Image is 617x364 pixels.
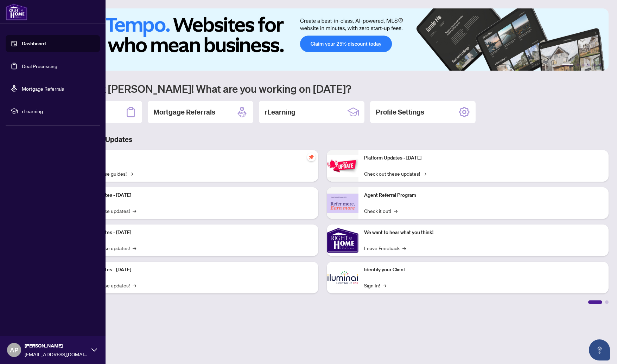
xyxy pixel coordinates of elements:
[327,262,358,293] img: Identify your Client
[364,229,603,236] p: We want to hear what you think!
[133,207,136,215] span: →
[587,64,590,66] button: 4
[364,154,603,162] p: Platform Updates - [DATE]
[22,63,57,69] a: Deal Processing
[10,345,18,355] span: AP
[582,64,585,66] button: 3
[364,266,603,274] p: Identify your Client
[133,244,136,252] span: →
[394,207,397,215] span: →
[153,107,215,117] h2: Mortgage Referrals
[129,170,133,177] span: →
[307,153,316,161] span: pushpin
[22,107,95,115] span: rLearning
[364,170,426,177] a: Check out these updates!→
[423,170,426,177] span: →
[265,107,295,117] h2: rLearning
[364,244,406,252] a: Leave Feedback→
[133,281,136,289] span: →
[327,225,358,256] img: We want to hear what you think!
[364,207,397,215] a: Check it out!→
[25,350,88,358] span: [EMAIL_ADDRESS][DOMAIN_NAME]
[576,64,579,66] button: 2
[37,135,609,144] h3: Brokerage & Industry Updates
[327,155,358,177] img: Platform Updates - June 23, 2025
[74,191,313,199] p: Platform Updates - [DATE]
[402,244,406,252] span: →
[383,281,386,289] span: →
[6,4,27,20] img: logo
[562,64,573,66] button: 1
[364,191,603,199] p: Agent Referral Program
[25,342,88,350] span: [PERSON_NAME]
[589,339,610,360] button: Open asap
[22,85,64,92] a: Mortgage Referrals
[74,229,313,236] p: Platform Updates - [DATE]
[74,154,313,162] p: Self-Help
[37,8,609,71] img: Slide 0
[74,266,313,274] p: Platform Updates - [DATE]
[364,281,386,289] a: Sign In!→
[599,64,602,66] button: 6
[376,107,424,117] h2: Profile Settings
[327,194,358,213] img: Agent Referral Program
[22,40,46,47] a: Dashboard
[593,64,596,66] button: 5
[37,82,609,95] h1: Welcome back [PERSON_NAME]! What are you working on [DATE]?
